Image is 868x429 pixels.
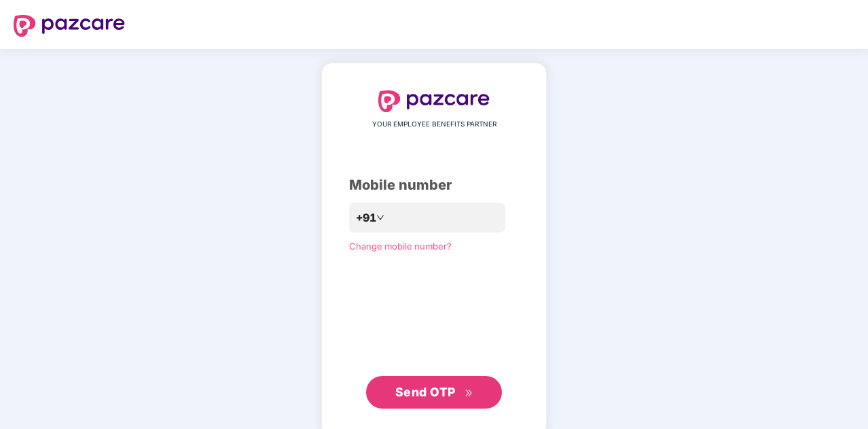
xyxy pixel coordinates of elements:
img: logo [378,90,490,112]
button: Send OTPdouble-right [366,376,502,409]
span: +91 [356,209,376,226]
span: double-right [465,389,473,398]
span: YOUR EMPLOYEE BENEFITS PARTNER [372,119,496,130]
span: Send OTP [395,385,456,399]
span: down [376,213,384,222]
img: logo [14,15,125,37]
div: Mobile number [349,175,519,196]
a: Change mobile number? [349,241,452,252]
